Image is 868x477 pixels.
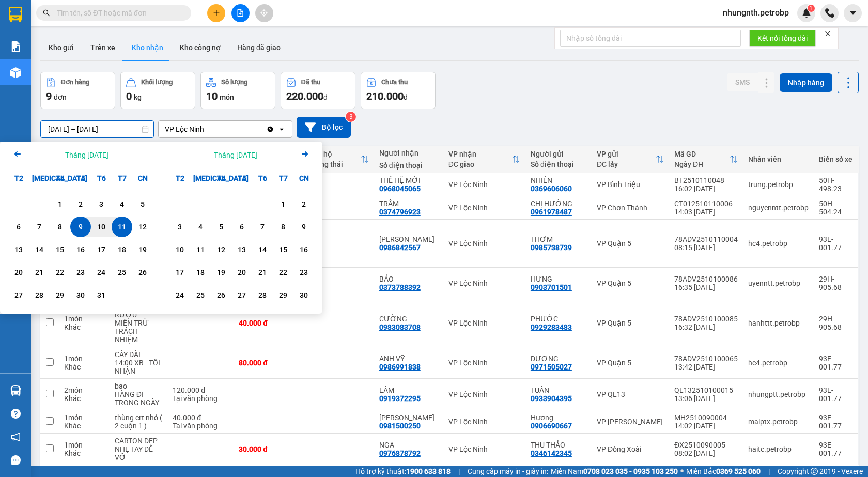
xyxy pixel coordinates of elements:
[200,72,275,109] button: Số lượng10món
[169,285,190,305] div: Choose Thứ Hai, tháng 11 24 2025. It's available.
[748,239,809,248] div: hc4.petrobp
[276,198,290,210] div: 1
[255,243,270,256] div: 14
[64,315,104,323] div: 1 món
[276,266,290,279] div: 22
[50,194,70,214] div: Choose Thứ Tư, tháng 10 1 2025. It's available.
[32,289,47,301] div: 28
[70,168,91,189] div: T5
[531,208,572,216] div: 0961978487
[169,262,190,283] div: Choose Thứ Hai, tháng 11 17 2025. It's available.
[8,239,29,260] div: Choose Thứ Hai, tháng 10 13 2025. It's available.
[29,239,50,260] div: Choose Thứ Ba, tháng 10 14 2025. It's available.
[64,363,104,371] div: Khác
[11,148,24,160] svg: Arrow Left
[844,4,862,22] button: caret-down
[50,262,70,283] div: Choose Thứ Tư, tháng 10 22 2025. It's available.
[9,7,22,22] img: logo-vxr
[173,289,187,301] div: 24
[379,184,421,193] div: 0968045065
[379,363,421,371] div: 0986991838
[10,385,21,396] img: warehouse-icon
[193,221,208,233] div: 4
[115,198,129,210] div: 4
[40,72,115,109] button: Đơn hàng9đơn
[112,217,132,237] div: Selected end date. Thứ Bảy, tháng 10 11 2025. It's available.
[91,194,112,214] div: Choose Thứ Sáu, tháng 10 3 2025. It's available.
[531,386,586,394] div: TUẤN
[8,285,29,305] div: Choose Thứ Hai, tháng 10 27 2025. It's available.
[173,386,228,394] div: 120.000 đ
[277,125,286,133] svg: open
[141,79,173,86] div: Khối lượng
[231,217,252,237] div: Choose Thứ Năm, tháng 11 6 2025. It's available.
[135,266,150,279] div: 26
[808,5,815,12] sup: 1
[64,355,104,363] div: 1 món
[293,239,314,260] div: Choose Chủ Nhật, tháng 11 16 2025. It's available.
[819,199,853,216] div: 50H-504.24
[50,239,70,260] div: Choose Thứ Tư, tháng 10 15 2025. It's available.
[50,285,70,305] div: Choose Thứ Tư, tháng 10 29 2025. It's available.
[276,221,290,233] div: 8
[94,266,109,279] div: 24
[748,279,809,287] div: uyenntt.petrobp
[674,199,738,208] div: CT012510110006
[70,217,91,237] div: Selected start date. Thứ Năm, tháng 10 9 2025. It's available.
[213,9,220,17] span: plus
[91,217,112,237] div: Choose Thứ Sáu, tháng 10 10 2025. It's available.
[115,266,129,279] div: 25
[379,315,438,323] div: CƯỜNG
[64,323,104,331] div: Khác
[252,285,273,305] div: Choose Thứ Sáu, tháng 11 28 2025. It's available.
[132,262,153,283] div: Choose Chủ Nhật, tháng 10 26 2025. It's available.
[273,168,293,189] div: T7
[73,221,88,233] div: 9
[239,319,299,327] div: 40.000 đ
[190,262,211,283] div: Choose Thứ Ba, tháng 11 18 2025. It's available.
[297,117,351,138] button: Bộ lọc
[674,386,738,394] div: QL132510100015
[531,363,572,371] div: 0971505027
[115,359,163,375] div: 14:00 XB - TỐI NHẬN
[293,194,314,214] div: Choose Chủ Nhật, tháng 11 2 2025. It's available.
[674,184,738,193] div: 16:02 [DATE]
[379,283,421,291] div: 0373788392
[193,289,208,301] div: 25
[674,243,738,252] div: 08:15 [DATE]
[214,221,228,233] div: 5
[379,149,438,157] div: Người nhận
[123,35,172,60] button: Kho nhận
[231,4,250,22] button: file-add
[169,217,190,237] div: Choose Thứ Hai, tháng 11 3 2025. It's available.
[207,4,225,22] button: plus
[73,243,88,256] div: 16
[443,146,525,173] th: Toggle SortBy
[848,8,858,18] span: caret-down
[252,217,273,237] div: Choose Thứ Sáu, tháng 11 7 2025. It's available.
[819,155,853,163] div: Biển số xe
[252,262,273,283] div: Choose Thứ Sáu, tháng 11 21 2025. It's available.
[112,194,132,214] div: Choose Thứ Bảy, tháng 10 4 2025. It's available.
[41,121,153,137] input: Select a date range.
[214,289,228,301] div: 26
[65,150,109,160] div: Tháng [DATE]
[293,262,314,283] div: Choose Chủ Nhật, tháng 11 23 2025. It's available.
[597,319,664,327] div: VP Quận 5
[91,262,112,283] div: Choose Thứ Sáu, tháng 10 24 2025. It's available.
[115,390,163,407] div: HÀNG ĐI TRONG NGÀY
[135,243,150,256] div: 19
[94,221,109,233] div: 10
[276,289,290,301] div: 29
[531,150,586,158] div: Người gửi
[299,148,311,160] svg: Arrow Right
[237,9,244,17] span: file-add
[214,243,228,256] div: 12
[809,5,813,12] span: 1
[749,30,816,47] button: Kết nối tổng đài
[70,262,91,283] div: Choose Thứ Năm, tháng 10 23 2025. It's available.
[29,285,50,305] div: Choose Thứ Ba, tháng 10 28 2025. It's available.
[597,204,664,212] div: VP Chơn Thành
[379,243,421,252] div: 0986842567
[172,35,229,60] button: Kho công nợ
